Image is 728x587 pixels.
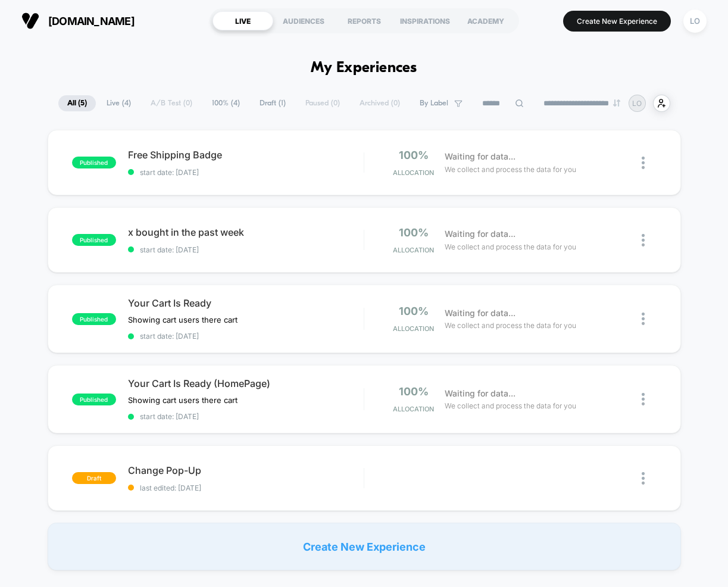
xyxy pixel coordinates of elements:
div: LO [683,10,707,33]
span: Live ( 4 ) [98,95,140,111]
span: published [72,234,116,246]
img: close [642,472,645,485]
span: Waiting for data... [445,307,515,320]
span: start date: [DATE] [128,332,364,341]
span: All ( 5 ) [58,95,96,111]
span: start date: [DATE] [128,168,364,177]
div: AUDIENCES [273,11,334,30]
div: LIVE [213,11,273,30]
span: Showing cart users there cart [128,315,238,324]
span: We collect and process the data for you [445,241,576,252]
span: draft [72,472,116,484]
span: x bought in the past week [128,226,364,238]
span: Allocation [393,246,434,254]
span: By Label [420,99,448,108]
button: LO [680,9,710,33]
p: LO [632,99,642,108]
span: start date: [DATE] [128,412,364,421]
span: Your Cart Is Ready (HomePage) [128,377,364,389]
span: Showing cart users there cart [128,395,238,405]
div: INSPIRATIONS [395,11,455,30]
span: We collect and process the data for you [445,320,576,331]
span: Change Pop-Up [128,464,364,476]
span: Waiting for data... [445,227,515,241]
img: close [642,313,645,325]
img: close [642,393,645,405]
img: close [642,157,645,169]
h1: My Experiences [311,60,417,77]
span: last edited: [DATE] [128,483,364,492]
span: published [72,157,116,168]
span: Waiting for data... [445,387,515,400]
span: published [72,313,116,325]
img: close [642,234,645,246]
div: ACADEMY [455,11,516,30]
span: Allocation [393,168,434,177]
span: published [72,394,116,405]
span: 100% [399,305,429,317]
span: We collect and process the data for you [445,164,576,175]
button: [DOMAIN_NAME] [18,11,138,30]
span: Draft ( 1 ) [251,95,295,111]
span: 100% [399,149,429,161]
span: Waiting for data... [445,150,515,163]
span: start date: [DATE] [128,245,364,254]
img: end [613,99,620,107]
span: Your Cart Is Ready [128,297,364,309]
span: We collect and process the data for you [445,400,576,411]
button: Create New Experience [563,11,671,32]
span: 100% [399,226,429,239]
span: 100% ( 4 ) [203,95,249,111]
div: Create New Experience [48,523,681,570]
div: REPORTS [334,11,395,30]
img: Visually logo [21,12,39,30]
span: Free Shipping Badge [128,149,364,161]
span: 100% [399,385,429,398]
span: [DOMAIN_NAME] [48,15,135,27]
span: Allocation [393,324,434,333]
span: Allocation [393,405,434,413]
